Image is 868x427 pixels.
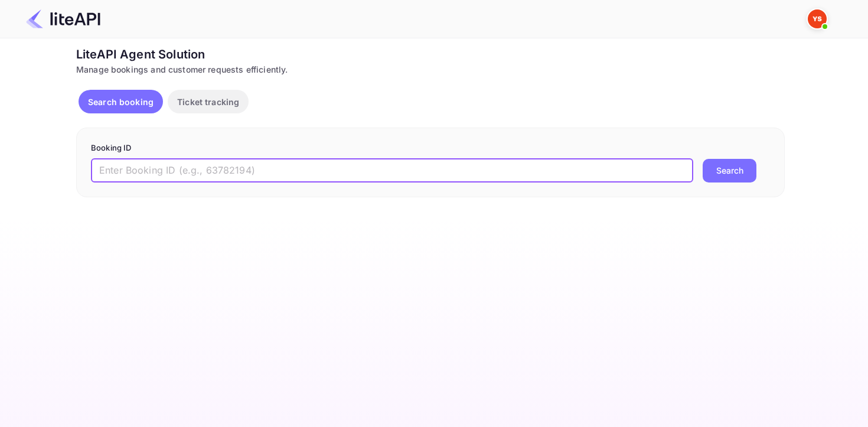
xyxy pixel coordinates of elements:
p: Search booking [88,96,154,108]
div: Manage bookings and customer requests efficiently. [76,63,785,76]
p: Booking ID [91,142,770,154]
p: Ticket tracking [177,96,239,108]
img: LiteAPI Logo [26,9,100,28]
button: Search [703,159,756,182]
input: Enter Booking ID (e.g., 63782194) [91,159,693,182]
div: LiteAPI Agent Solution [76,45,785,63]
img: Yandex Support [808,9,827,28]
